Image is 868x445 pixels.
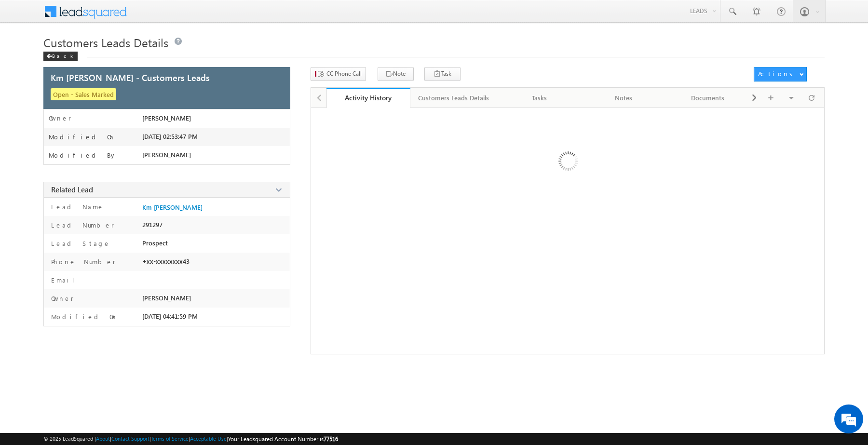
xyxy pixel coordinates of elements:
[49,202,104,211] label: Lead Name
[418,92,489,104] div: Customers Leads Details
[49,133,115,141] label: Modified On
[142,133,198,140] span: [DATE] 02:53:47 PM
[142,239,168,247] span: Prospect
[424,67,461,81] button: Task
[505,92,573,104] div: Tasks
[324,435,338,443] span: 77516
[334,93,403,102] div: Activity History
[96,435,110,442] a: About
[674,92,741,104] div: Documents
[142,221,163,229] span: 291297
[758,69,796,78] div: Actions
[49,151,117,159] label: Modified By
[151,435,189,442] a: Terms of Service
[410,88,498,108] a: Customers Leads Details
[51,185,93,194] span: Related Lead
[590,92,657,104] div: Notes
[49,276,82,284] label: Email
[517,113,617,213] img: Loading ...
[498,88,582,108] a: Tasks
[111,435,149,442] a: Contact Support
[43,52,78,61] div: Back
[326,69,362,78] span: CC Phone Call
[43,35,168,50] span: Customers Leads Details
[326,88,410,108] a: Activity History
[142,294,191,302] span: [PERSON_NAME]
[49,294,74,303] label: Owner
[142,151,191,159] span: [PERSON_NAME]
[666,88,750,108] a: Documents
[49,239,110,248] label: Lead Stage
[378,67,414,81] button: Note
[582,88,666,108] a: Notes
[142,312,198,320] span: [DATE] 04:41:59 PM
[49,312,118,321] label: Modified On
[142,203,203,211] a: Km [PERSON_NAME]
[228,435,338,443] span: Your Leadsquared Account Number is
[49,114,71,122] label: Owner
[142,257,190,265] span: +xx-xxxxxxxx43
[49,257,116,266] label: Phone Number
[43,434,338,444] span: © 2025 LeadSquared | | | | |
[142,114,191,122] span: [PERSON_NAME]
[190,435,227,442] a: Acceptable Use
[51,88,116,100] span: Open - Sales Marked
[754,67,807,81] button: Actions
[51,73,210,82] span: Km [PERSON_NAME] - Customers Leads
[49,221,114,229] label: Lead Number
[311,67,366,81] button: CC Phone Call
